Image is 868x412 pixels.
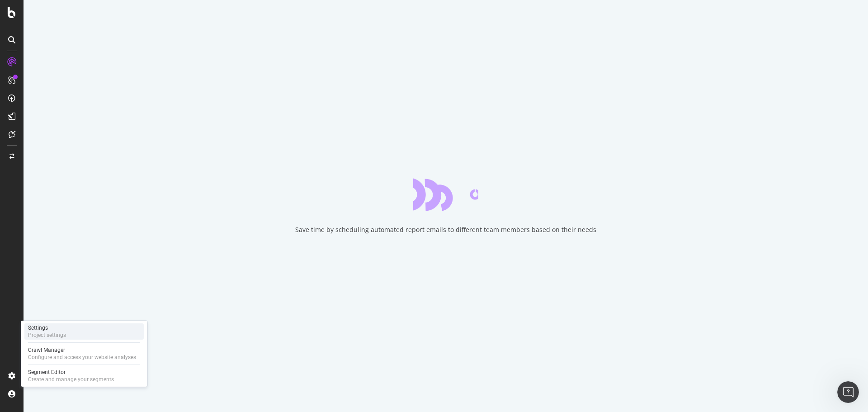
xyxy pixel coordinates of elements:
div: animation [413,178,478,211]
a: SettingsProject settings [24,323,144,340]
div: Project settings [28,331,66,339]
div: Configure and access your website analyses [28,354,136,361]
a: Segment EditorCreate and manage your segments [24,368,144,384]
div: Save time by scheduling automated report emails to different team members based on their needs [295,225,596,234]
div: Segment Editor [28,369,114,376]
a: Crawl ManagerConfigure and access your website analyses [24,346,144,362]
div: Crawl Manager [28,346,136,354]
iframe: Intercom live chat [837,381,859,403]
div: Create and manage your segments [28,376,114,383]
div: Settings [28,324,66,331]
